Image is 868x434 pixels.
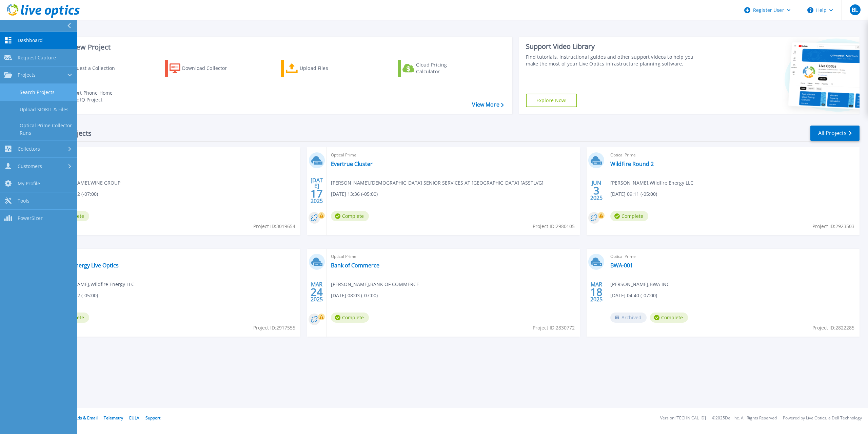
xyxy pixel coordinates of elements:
span: [PERSON_NAME] , [DEMOGRAPHIC_DATA] SENIOR SERVICES AT [GEOGRAPHIC_DATA] [ASSTLVG] [331,179,544,187]
span: Projects [18,72,36,78]
span: Complete [650,313,688,323]
a: Bank of Commerce [331,262,379,269]
span: [DATE] 13:36 (-05:00) [331,190,378,198]
div: MAR 2025 [590,280,603,304]
span: Customers [18,163,42,169]
div: JUN 2025 [590,178,603,203]
a: Ads & Email [75,415,98,421]
span: Project ID: 2980105 [533,223,575,230]
span: Request Capture [18,55,56,61]
a: Cloud Pricing Calculator [398,60,473,77]
a: WildFire Round 2 [610,161,654,167]
span: [PERSON_NAME] , Wildfire Energy LLC [51,281,134,288]
a: Download Collector [165,60,240,77]
a: Explore Now! [526,94,577,107]
span: [DATE] 04:40 (-07:00) [610,292,657,299]
div: Support Video Library [526,42,702,51]
div: Upload Files [300,61,354,75]
span: Complete [331,211,369,221]
li: Version: [TECHNICAL_ID] [660,416,706,420]
div: Import Phone Home CloudIQ Project [66,90,119,103]
span: Optical Prime [51,151,296,159]
span: Tools [18,198,29,204]
span: Optical Prime [331,253,576,260]
span: [PERSON_NAME] , BANK OF COMMERCE [331,281,419,288]
div: Download Collector [182,61,236,75]
li: Powered by Live Optics, a Dell Technology [783,416,862,420]
div: Request a Collection [67,61,122,75]
a: Support [145,415,160,421]
span: 18 [590,289,603,295]
a: All Projects [810,126,860,141]
a: BWA-001 [610,262,633,269]
a: EULA [129,415,139,421]
span: Project ID: 2917555 [253,324,295,332]
span: Project ID: 3019654 [253,223,295,230]
span: Optical Prime [51,253,296,260]
span: Complete [331,313,369,323]
span: Optical Prime [610,253,855,260]
div: Cloud Pricing Calculator [416,61,470,75]
span: [DATE] 09:11 (-05:00) [610,190,657,198]
span: [PERSON_NAME] , BWA INC [610,281,670,288]
span: 3 [593,188,599,193]
a: Telemetry [104,415,123,421]
li: © 2025 Dell Inc. All Rights Reserved [712,416,777,420]
span: BL [852,7,858,13]
div: Find tutorials, instructional guides and other support videos to help you make the most of your L... [526,54,702,67]
span: Complete [610,211,648,221]
a: Upload Files [281,60,357,77]
span: [PERSON_NAME] , WINE GROUP [51,179,120,187]
span: Optical Prime [331,151,576,159]
span: Project ID: 2923503 [812,223,854,230]
h3: Start a New Project [48,43,504,51]
span: Collectors [18,146,40,152]
a: Evertrue Cluster [331,161,373,167]
span: [PERSON_NAME] , Wildfire Energy LLC [610,179,693,187]
span: PowerSizer [18,215,43,221]
span: Project ID: 2830772 [533,324,575,332]
span: Dashboard [18,37,43,43]
div: [DATE] 2025 [310,178,323,203]
span: My Profile [18,181,40,187]
span: 17 [311,191,323,196]
a: Wildfire Energy Live Optics [51,262,119,269]
span: Optical Prime [610,151,855,159]
a: View More [472,101,504,108]
a: Request a Collection [48,60,124,77]
span: 24 [311,289,323,295]
div: MAR 2025 [310,280,323,304]
span: Archived [610,313,647,323]
span: [DATE] 08:03 (-07:00) [331,292,378,299]
span: Project ID: 2822285 [812,324,854,332]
